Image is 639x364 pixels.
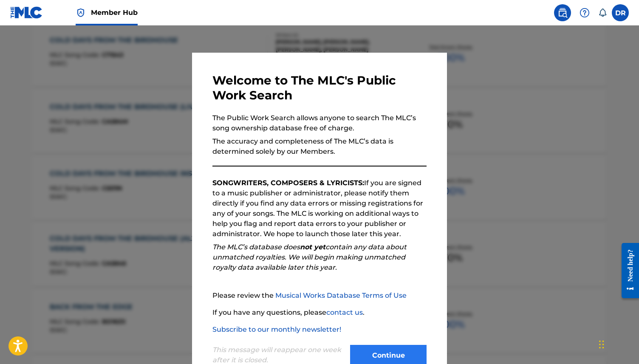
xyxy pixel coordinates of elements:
img: help [580,8,590,18]
iframe: Resource Center [615,236,639,305]
div: Help [576,4,593,21]
p: Please review the [212,291,427,301]
a: Public Search [554,4,571,21]
img: MLC Logo [10,6,43,19]
p: The Public Work Search allows anyone to search The MLC’s song ownership database free of charge. [212,113,427,133]
em: The MLC’s database does contain any data about unmatched royalties. We will begin making unmatche... [212,243,407,271]
p: If you are signed to a music publisher or administrator, please notify them directly if you find ... [212,178,427,239]
div: User Menu [612,4,629,21]
iframe: Chat Widget [597,323,639,364]
strong: SONGWRITERS, COMPOSERS & LYRICISTS: [212,179,364,187]
p: The accuracy and completeness of The MLC’s data is determined solely by our Members. [212,136,427,157]
a: contact us [326,308,363,316]
strong: not yet [300,243,325,251]
a: Musical Works Database Terms of Use [275,291,407,299]
img: search [557,8,568,18]
a: Subscribe to our monthly newsletter! [212,325,341,333]
div: Notifications [598,8,607,17]
h3: Welcome to The MLC's Public Work Search [212,73,427,103]
img: Top Rightsholder [76,8,86,18]
span: Member Hub [91,8,138,17]
div: Drag [599,332,604,357]
p: If you have any questions, please . [212,308,427,318]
